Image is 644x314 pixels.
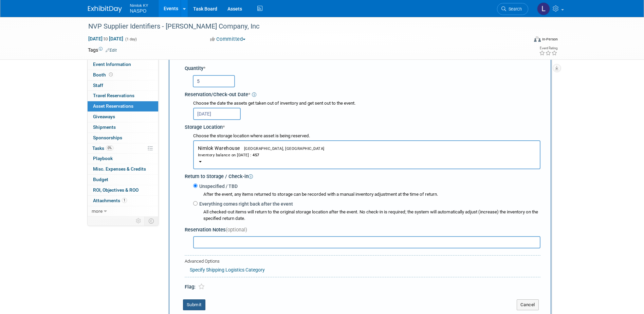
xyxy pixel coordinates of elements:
a: more [88,206,158,216]
span: (1 day) [125,37,137,41]
button: Cancel [517,299,539,310]
span: Flag: [185,284,196,290]
div: Advanced Options [185,258,540,265]
div: NVP Supplier Identifiers - [PERSON_NAME] Company, Inc [86,20,518,33]
span: Search [506,6,522,12]
a: Sponsorships [88,133,158,143]
div: Inventory balance on [DATE] : [198,152,536,158]
td: Toggle Event Tabs [144,216,158,225]
a: Shipments [88,122,158,133]
div: Reservation Notes [185,226,540,233]
img: Format-Inperson.png [534,36,541,42]
span: [DATE] [DATE] [88,36,124,42]
a: Event Information [88,59,158,70]
span: to [103,36,109,41]
div: After the event, any items returned to storage can be recorded with a manual inventory adjustment... [193,190,540,198]
span: Playbook [93,156,113,161]
div: Return to Storage / Check-in [185,171,540,180]
a: Asset Reservations [88,101,158,111]
span: Travel Reservations [93,93,134,98]
div: Choose the date the assets get taken out of inventory and get sent out to the event. [193,100,540,107]
div: Event Rating [539,47,557,50]
span: Giveaways [93,114,115,119]
button: Nimlok Warehouse[GEOGRAPHIC_DATA], [GEOGRAPHIC_DATA]Inventory balance on [DATE] :457 [193,140,540,169]
span: 0% [106,145,113,151]
span: 1 [122,198,127,203]
a: Travel Reservations [88,91,158,101]
span: [GEOGRAPHIC_DATA], [GEOGRAPHIC_DATA] [240,146,325,151]
a: Attachments1 [88,196,158,206]
div: Storage Location [185,122,540,131]
a: Tasks0% [88,143,158,154]
span: 457 [251,153,259,157]
img: Lee Ann Pope [537,2,550,15]
a: Staff [88,81,158,91]
div: Reservation/Check-out Date [185,89,540,98]
div: Event Format [488,35,558,46]
label: Everything comes right back after the event [198,200,293,207]
span: Nimlok Warehouse [198,145,536,158]
a: Budget [88,175,158,185]
span: Event Information [93,62,131,67]
span: Tasks [92,145,113,151]
span: (optional) [226,227,247,233]
td: Personalize Event Tab Strip [133,216,145,225]
span: ROI, Objectives & ROO [93,187,139,193]
div: Quantity [185,65,540,72]
a: Edit [106,48,117,53]
span: more [92,208,103,214]
span: NASPO [130,8,147,14]
div: In-Person [542,37,558,42]
label: Unspecified / TBD [198,183,238,190]
span: Nimlok KY [130,1,148,8]
a: Playbook [88,154,158,164]
img: ExhibitDay [88,6,122,13]
span: Attachments [93,198,127,203]
span: Budget [93,177,108,182]
span: Booth [93,72,114,77]
span: Misc. Expenses & Credits [93,166,146,172]
span: Staff [93,83,103,88]
input: Reservation Date [193,108,241,120]
td: Tags [88,47,117,53]
div: All checked-out items will return to the original storage location after the event. No check-in i... [203,209,540,222]
button: Submit [183,299,205,310]
a: Specify Shipping Logistics Category [190,267,265,273]
span: Shipments [93,124,116,130]
div: Choose the storage location where asset is being reserved. [193,133,540,139]
span: Asset Reservations [93,103,133,109]
a: Search [497,3,528,15]
button: Committed [208,36,248,43]
span: Sponsorships [93,135,122,140]
span: Booth not reserved yet [108,72,114,77]
a: Misc. Expenses & Credits [88,164,158,174]
a: Giveaways [88,112,158,122]
a: ROI, Objectives & ROO [88,185,158,195]
a: Booth [88,70,158,80]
